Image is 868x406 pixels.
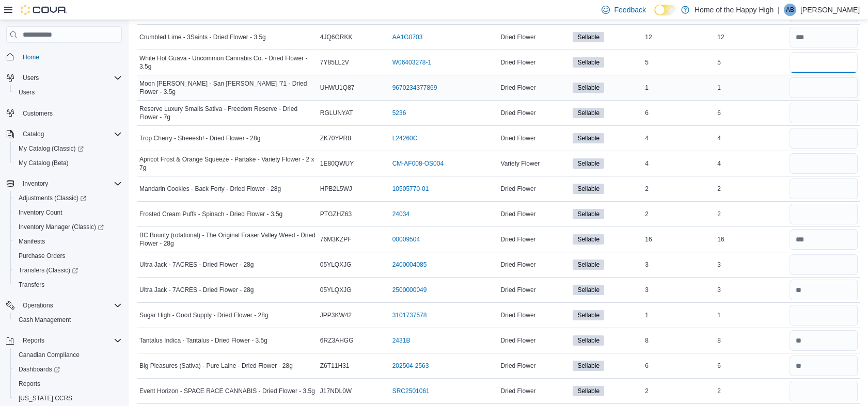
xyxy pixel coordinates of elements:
span: Inventory Count [14,206,122,219]
span: Sellable [573,259,604,270]
span: Sellable [573,108,604,118]
span: Dried Flower [500,84,535,92]
div: 12 [643,31,715,43]
span: Transfers (Classic) [14,264,122,277]
span: Transfers [14,279,122,291]
a: My Catalog (Classic) [14,142,88,155]
div: 3 [643,284,715,296]
a: 5236 [392,109,406,117]
span: Frosted Cream Puffs - Spinach - Dried Flower - 3.5g [139,210,282,218]
div: 8 [643,334,715,347]
span: Sellable [577,209,599,219]
div: 8 [715,334,787,347]
span: HPB2L5WJ [320,185,352,193]
span: Big Pleasures (Sativa) - Pure Laine - Dried Flower - 28g [139,362,293,370]
button: Users [19,72,43,84]
span: Washington CCRS [14,392,122,404]
span: Users [19,72,122,84]
div: 4 [715,132,787,144]
span: ZK70YPR8 [320,134,351,142]
a: Home [19,51,43,63]
span: Adjustments (Classic) [19,194,86,202]
span: Sellable [577,58,599,67]
span: Feedback [614,5,645,15]
span: Ultra Jack - 7ACRES - Dried Flower - 28g [139,286,254,294]
span: Transfers [19,281,44,289]
span: Home [19,50,122,63]
button: Canadian Compliance [10,348,126,362]
span: Apricot Frost & Orange Squeeze - Partake - Variety Flower - 2 x 7g [139,155,316,172]
button: Reports [19,334,49,347]
p: | [778,4,780,16]
a: Transfers (Classic) [14,264,82,277]
span: Sellable [573,285,604,295]
a: Inventory Manager (Classic) [10,220,126,234]
div: 1 [715,309,787,321]
button: Users [10,85,126,100]
button: Transfers [10,278,126,292]
span: 05YLQXJG [320,286,352,294]
button: Purchase Orders [10,249,126,263]
button: Manifests [10,234,126,249]
div: 2 [715,385,787,397]
div: 12 [715,31,787,43]
span: Sellable [573,32,604,42]
span: Reports [19,334,122,347]
span: Sellable [573,83,604,93]
span: Sellable [573,361,604,371]
span: 05YLQXJG [320,261,352,269]
a: Transfers [14,279,49,291]
span: Customers [19,107,122,120]
a: [US_STATE] CCRS [14,392,76,404]
div: 3 [715,284,787,296]
span: Sellable [573,209,604,219]
span: Sellable [573,184,604,194]
a: SRC2501061 [392,387,430,395]
span: Sellable [573,234,604,245]
span: Sellable [573,57,604,68]
span: Purchase Orders [19,252,66,260]
span: Users [19,88,35,96]
span: Inventory [23,180,48,188]
span: Operations [23,301,53,310]
span: 1E80QWUY [320,159,354,168]
div: 6 [643,107,715,119]
a: Users [14,86,39,99]
span: Transfers (Classic) [19,266,78,274]
a: 9670234377869 [392,84,437,92]
span: My Catalog (Classic) [19,144,84,153]
div: 1 [643,82,715,94]
span: Sellable [577,260,599,269]
span: [US_STATE] CCRS [19,394,72,402]
a: Customers [19,107,57,120]
span: Dried Flower [500,109,535,117]
span: Dried Flower [500,235,535,243]
span: Manifests [19,237,45,246]
span: Mandarin Cookies - Back Forty - Dried Flower - 28g [139,185,281,193]
button: Home [2,49,126,64]
span: Sellable [573,386,604,396]
div: 4 [643,132,715,144]
button: Catalog [19,128,48,140]
span: Crumbled Lime - 3Saints - Dried Flower - 3.5g [139,33,266,41]
div: 5 [715,56,787,69]
span: Sellable [577,134,599,143]
span: Sellable [577,184,599,193]
span: Cash Management [19,316,71,324]
a: 2431B [392,336,411,345]
a: Reports [14,378,44,390]
a: 24034 [392,210,409,218]
div: 2 [715,183,787,195]
button: Catalog [2,127,126,141]
a: My Catalog (Beta) [14,157,73,169]
span: Z6T11H31 [320,362,350,370]
span: My Catalog (Classic) [14,142,122,155]
span: Dried Flower [500,33,535,41]
span: Reports [14,378,122,390]
a: Inventory Count [14,206,67,219]
span: Customers [23,109,53,118]
div: 2 [643,183,715,195]
span: 76M3KZPF [320,235,352,243]
div: 3 [715,258,787,271]
a: 2400004085 [392,261,427,269]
